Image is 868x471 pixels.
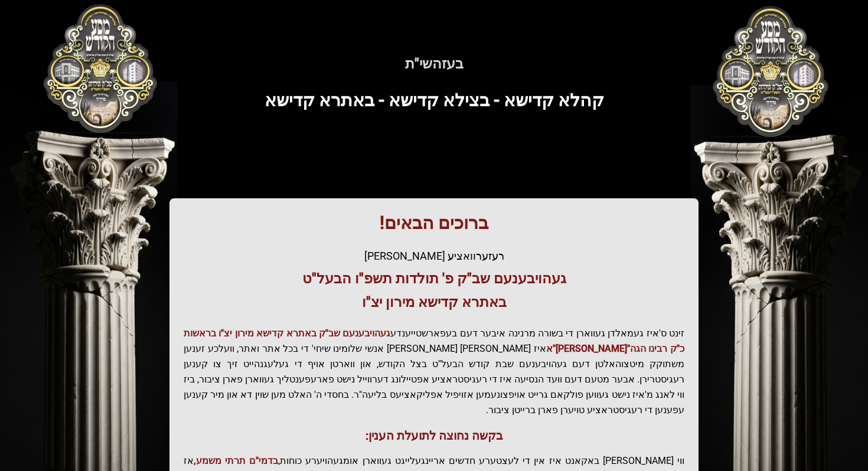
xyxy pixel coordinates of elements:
[184,212,684,234] h1: ברוכים הבאים!
[265,90,604,110] span: קהלא קדישא - בצילא קדישא - באתרא קדישא
[184,328,684,354] span: געהויבענעם שב"ק באתרא קדישא מירון יצ"ו בראשות כ"ק רבינו הגה"[PERSON_NAME]"א
[184,427,684,444] h3: בקשה נחוצה לתועלת הענין:
[194,455,278,466] span: בדמי"ם תרתי משמע,
[184,248,684,264] div: רעזערוואציע [PERSON_NAME]
[184,293,684,312] h3: באתרא קדישא מירון יצ"ו
[75,54,793,73] h5: בעזהשי"ת
[184,326,684,418] p: זינט ס'איז געמאלדן געווארן די בשורה מרנינה איבער דעם בעפארשטייענדע איז [PERSON_NAME] [PERSON_NAME...
[184,269,684,288] h3: געהויבענעם שב"ק פ' תולדות תשפ"ו הבעל"ט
